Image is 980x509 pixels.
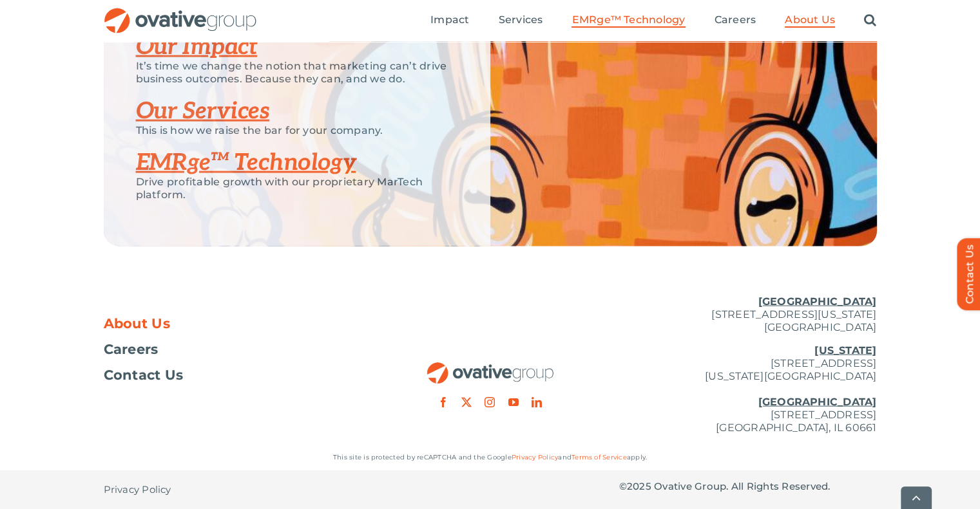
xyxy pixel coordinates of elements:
[430,14,469,26] span: Impact
[499,14,543,26] span: Services
[619,344,877,434] p: [STREET_ADDRESS] [US_STATE][GEOGRAPHIC_DATA] [STREET_ADDRESS] [GEOGRAPHIC_DATA], IL 60661
[627,480,651,492] span: 2025
[619,295,877,334] p: [STREET_ADDRESS][US_STATE] [GEOGRAPHIC_DATA]
[572,453,627,461] a: Terms of Service
[103,6,258,19] a: OG_Full_horizontal_RGB
[864,14,876,28] a: Search
[438,397,448,407] a: facebook
[572,14,685,26] span: EMRge™ Technology
[104,369,184,382] span: Contact Us
[758,396,876,408] u: [GEOGRAPHIC_DATA]
[715,14,756,28] a: Careers
[508,397,519,407] a: youtube
[785,14,835,26] span: About Us
[499,14,543,28] a: Services
[104,317,361,382] nav: Footer Menu
[136,60,458,86] p: It’s time we change the notion that marketing can’t drive business outcomes. Because they can, an...
[814,344,876,356] u: [US_STATE]
[785,14,835,28] a: About Us
[461,397,472,407] a: twitter
[136,124,458,137] p: This is how we raise the bar for your company.
[136,97,270,125] a: Our Services
[104,317,171,330] span: About Us
[136,176,458,201] p: Drive profitable growth with our proprietary MarTech platform.
[715,14,756,26] span: Careers
[426,361,555,373] a: OG_Full_horizontal_RGB
[104,317,361,330] a: About Us
[136,149,356,177] a: EMRge™ Technology
[572,14,685,28] a: EMRge™ Technology
[485,397,495,407] a: instagram
[758,295,876,308] u: [GEOGRAPHIC_DATA]
[104,470,171,509] a: Privacy Policy
[430,14,469,28] a: Impact
[104,343,361,356] a: Careers
[104,451,877,464] p: This site is protected by reCAPTCHA and the Google and apply.
[104,483,171,496] span: Privacy Policy
[619,480,877,493] p: © Ovative Group. All Rights Reserved.
[136,33,258,61] a: Our Impact
[532,397,542,407] a: linkedin
[512,453,558,461] a: Privacy Policy
[104,369,361,382] a: Contact Us
[104,470,361,509] nav: Footer - Privacy Policy
[104,343,159,356] span: Careers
